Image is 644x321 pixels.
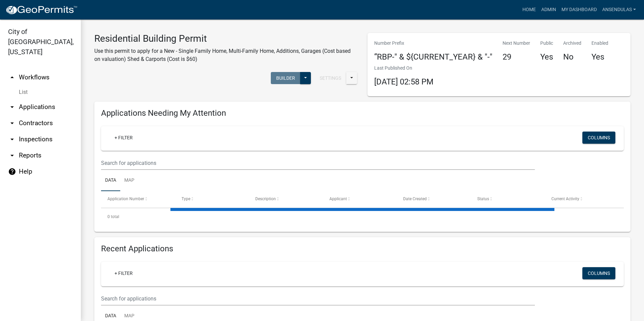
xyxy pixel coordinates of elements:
[374,65,433,72] p: Last Published On
[175,191,249,207] datatable-header-cell: Type
[471,191,545,207] datatable-header-cell: Status
[8,73,16,81] i: arrow_drop_up
[101,170,120,191] a: Data
[271,72,300,84] button: Builder
[374,77,433,86] span: [DATE] 02:58 PM
[503,40,530,47] p: Next Number
[8,103,16,111] i: arrow_drop_down
[94,47,357,63] p: Use this permit to apply for a New - Single Family Home, Multi-Family Home, Additions, Garages (C...
[374,40,492,47] p: Number Prefix
[403,197,427,201] span: Date Created
[107,197,144,201] span: Application Number
[8,168,16,176] i: help
[120,170,138,191] a: Map
[563,52,581,62] h4: No
[314,72,347,84] button: Settings
[8,151,16,159] i: arrow_drop_down
[94,33,357,44] h3: Residential Building Permit
[591,40,608,47] p: Enabled
[101,208,624,225] div: 0 total
[8,119,16,127] i: arrow_drop_down
[551,197,579,201] span: Current Activity
[582,267,615,279] button: Columns
[545,191,619,207] datatable-header-cell: Current Activity
[249,191,323,207] datatable-header-cell: Description
[101,108,624,118] h4: Applications Needing My Attention
[503,52,530,62] h4: 29
[477,197,489,201] span: Status
[101,156,535,170] input: Search for applications
[101,191,175,207] datatable-header-cell: Application Number
[374,52,492,62] h4: “RBP-" & ${CURRENT_YEAR} & "-"
[591,52,608,62] h4: Yes
[563,40,581,47] p: Archived
[109,132,138,144] a: + Filter
[520,3,539,16] a: Home
[539,3,559,16] a: Admin
[101,292,535,306] input: Search for applications
[323,191,397,207] datatable-header-cell: Applicant
[559,3,600,16] a: My Dashboard
[182,197,190,201] span: Type
[582,132,615,144] button: Columns
[600,3,639,16] a: ansendulas
[109,267,138,279] a: + Filter
[540,40,553,47] p: Public
[101,244,624,254] h4: Recent Applications
[329,197,347,201] span: Applicant
[8,135,16,143] i: arrow_drop_down
[540,52,553,62] h4: Yes
[255,197,276,201] span: Description
[397,191,471,207] datatable-header-cell: Date Created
